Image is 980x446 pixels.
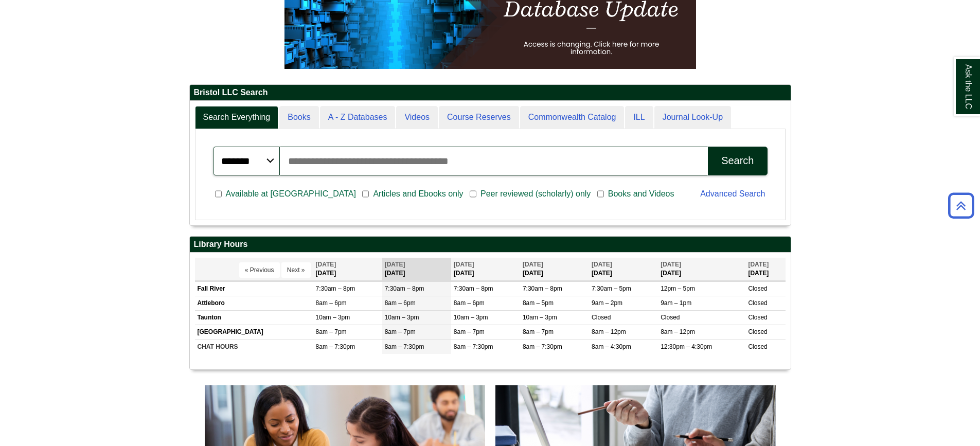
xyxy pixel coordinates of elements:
th: [DATE] [313,258,382,281]
input: Books and Videos [597,189,604,199]
td: Taunton [195,311,313,325]
a: ILL [625,106,653,129]
span: 7:30am – 8pm [523,285,562,292]
span: 7:30am – 5pm [592,285,631,292]
td: CHAT HOURS [195,340,313,354]
a: Videos [396,106,438,129]
span: 8am – 7:30pm [454,343,493,350]
a: Journal Look-Up [654,106,731,129]
h2: Bristol LLC Search [190,85,791,101]
a: Advanced Search [700,189,765,198]
button: « Previous [239,262,280,278]
span: 10am – 3pm [523,314,557,321]
button: Search [708,147,767,175]
span: Books and Videos [604,188,679,200]
span: Closed [748,314,767,321]
a: Back to Top [945,199,977,212]
span: 8am – 12pm [592,328,626,335]
input: Articles and Ebooks only [362,189,369,199]
span: 12pm – 5pm [661,285,695,292]
th: [DATE] [745,258,785,281]
span: 8am – 7:30pm [316,343,355,350]
span: 8am – 7pm [523,328,554,335]
a: Books [279,106,318,129]
span: Closed [748,285,767,292]
span: 7:30am – 8pm [316,285,355,292]
th: [DATE] [658,258,745,281]
button: Next » [281,262,311,278]
h2: Library Hours [190,237,791,253]
a: Search Everything [195,106,279,129]
span: 9am – 1pm [661,299,691,307]
span: 8am – 7pm [316,328,347,335]
th: [DATE] [520,258,589,281]
span: Peer reviewed (scholarly) only [476,188,595,200]
span: Closed [661,314,680,321]
span: [DATE] [454,261,474,268]
span: 10am – 3pm [454,314,488,321]
span: [DATE] [316,261,336,268]
span: Available at [GEOGRAPHIC_DATA] [222,188,360,200]
span: Closed [748,343,767,350]
a: A - Z Databases [320,106,396,129]
span: 9am – 2pm [592,299,622,307]
th: [DATE] [382,258,451,281]
span: 12:30pm – 4:30pm [661,343,712,350]
span: Closed [748,328,767,335]
a: Commonwealth Catalog [520,106,625,129]
span: Articles and Ebooks only [369,188,467,200]
span: 8am – 7pm [385,328,416,335]
span: 10am – 3pm [385,314,419,321]
span: [DATE] [592,261,612,268]
td: Attleboro [195,296,313,311]
span: Closed [592,314,611,321]
a: Course Reserves [439,106,519,129]
span: Closed [748,299,767,307]
span: 8am – 7:30pm [523,343,562,350]
th: [DATE] [451,258,520,281]
th: [DATE] [589,258,658,281]
span: 8am – 6pm [316,299,347,307]
span: 8am – 4:30pm [592,343,631,350]
span: 8am – 7pm [454,328,485,335]
input: Available at [GEOGRAPHIC_DATA] [215,189,222,199]
span: 10am – 3pm [316,314,350,321]
div: Search [721,155,754,167]
span: 7:30am – 8pm [385,285,424,292]
span: 8am – 6pm [385,299,416,307]
span: [DATE] [748,261,769,268]
span: [DATE] [385,261,405,268]
span: [DATE] [523,261,543,268]
span: [DATE] [661,261,681,268]
span: 8am – 7:30pm [385,343,424,350]
td: Fall River [195,281,313,296]
span: 8am – 12pm [661,328,695,335]
td: [GEOGRAPHIC_DATA] [195,325,313,340]
span: 8am – 5pm [523,299,554,307]
span: 7:30am – 8pm [454,285,493,292]
input: Peer reviewed (scholarly) only [470,189,476,199]
span: 8am – 6pm [454,299,485,307]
